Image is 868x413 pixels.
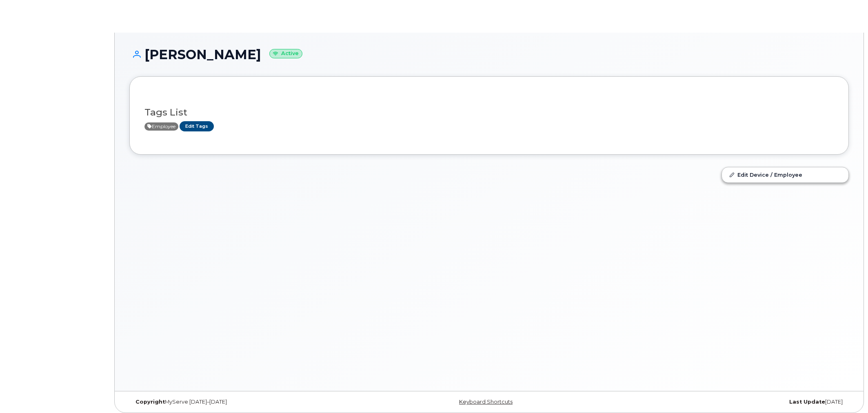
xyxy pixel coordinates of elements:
[269,49,302,58] small: Active
[144,107,834,118] h3: Tags List
[129,47,849,62] h1: [PERSON_NAME]
[135,399,165,405] strong: Copyright
[609,399,849,405] div: [DATE]
[144,122,178,131] span: Active
[459,399,513,405] a: Keyboard Shortcuts
[789,399,825,405] strong: Last Update
[180,121,214,131] a: Edit Tags
[722,167,848,182] a: Edit Device / Employee
[129,399,369,405] div: MyServe [DATE]–[DATE]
